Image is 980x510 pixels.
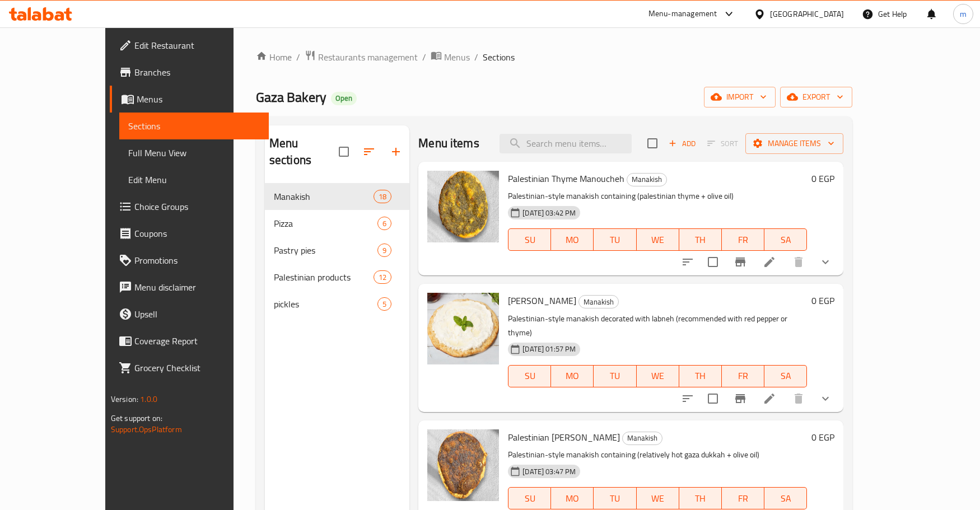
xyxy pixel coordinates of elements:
div: [GEOGRAPHIC_DATA] [770,8,844,20]
a: Grocery Checklist [110,354,269,381]
button: SA [764,487,807,509]
span: Restaurants management [318,50,418,64]
a: Menu disclaimer [110,274,269,301]
div: items [374,190,391,203]
span: WE [641,368,675,384]
button: delete [785,249,812,275]
span: Edit Menu [128,173,260,186]
span: Edit Restaurant [134,39,260,52]
span: SU [513,368,547,384]
button: MO [551,228,594,251]
span: Select section [641,132,664,155]
span: Menus [137,92,260,106]
span: Add item [664,135,700,152]
span: Menus [444,50,470,64]
button: Add section [382,138,409,165]
span: [DATE] 03:42 PM [518,208,580,218]
span: Choice Groups [134,200,260,213]
span: FR [726,368,760,384]
div: Palestinian products12 [265,264,409,291]
span: SA [769,368,802,384]
span: Select to update [701,387,725,410]
button: export [780,87,852,107]
h6: 0 EGP [811,171,834,186]
span: [PERSON_NAME] [508,292,576,309]
li: / [474,50,478,64]
button: show more [812,249,839,275]
span: MO [556,490,589,507]
li: / [296,50,300,64]
span: Manakish [274,190,374,203]
span: 1.0.0 [140,392,157,406]
button: Add [664,135,700,152]
span: import [713,90,767,104]
button: SU [508,487,551,509]
span: export [789,90,843,104]
button: Branch-specific-item [727,249,754,275]
span: [DATE] 03:47 PM [518,466,580,477]
p: Palestinian-style manakish containing (relatively hot gaza dukkah + olive oil) [508,448,807,462]
button: FR [722,365,764,387]
div: Menu-management [648,7,717,21]
a: Menus [110,86,269,113]
span: Coupons [134,227,260,240]
span: Full Menu View [128,146,260,160]
a: Edit Menu [119,166,269,193]
h6: 0 EGP [811,429,834,445]
a: Branches [110,59,269,86]
span: FR [726,232,760,248]
h6: 0 EGP [811,293,834,308]
img: Palestinian Dukkah Manakish [427,429,499,501]
a: Restaurants management [305,50,418,64]
div: Pizza6 [265,210,409,237]
span: 6 [378,218,391,229]
span: Get support on: [111,411,162,425]
span: 9 [378,245,391,256]
h2: Menu sections [269,135,339,169]
span: TH [684,490,717,507]
div: items [377,217,391,230]
a: Full Menu View [119,139,269,166]
span: Promotions [134,254,260,267]
span: Gaza Bakery [256,85,326,110]
span: m [960,8,967,20]
span: 18 [374,191,391,202]
nav: Menu sections [265,179,409,322]
button: TH [679,365,722,387]
span: Palestinian [PERSON_NAME] [508,429,620,446]
span: Pizza [274,217,377,230]
span: SA [769,490,802,507]
a: Edit Restaurant [110,32,269,59]
span: Manakish [627,173,666,186]
svg: Show Choices [819,392,832,405]
h2: Menu items [418,135,479,152]
button: FR [722,487,764,509]
button: MO [551,365,594,387]
span: Manakish [623,432,662,445]
a: Coupons [110,220,269,247]
span: 5 [378,299,391,310]
p: Palestinian-style manakish decorated with labneh (recommended with red pepper or thyme) [508,312,807,340]
span: TU [598,368,632,384]
button: TH [679,487,722,509]
span: Select to update [701,250,725,274]
button: SA [764,228,807,251]
span: [DATE] 01:57 PM [518,344,580,354]
div: items [374,270,391,284]
div: items [377,244,391,257]
a: Menus [431,50,470,64]
div: Palestinian products [274,270,374,284]
button: WE [637,228,679,251]
div: pickles5 [265,291,409,317]
span: Branches [134,65,260,79]
button: TU [594,365,636,387]
span: SU [513,490,547,507]
div: Manakish [622,432,662,445]
div: Manakish [627,173,667,186]
span: pickles [274,297,377,311]
div: Manakish18 [265,183,409,210]
span: Menu disclaimer [134,280,260,294]
nav: breadcrumb [256,50,852,64]
span: WE [641,490,675,507]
